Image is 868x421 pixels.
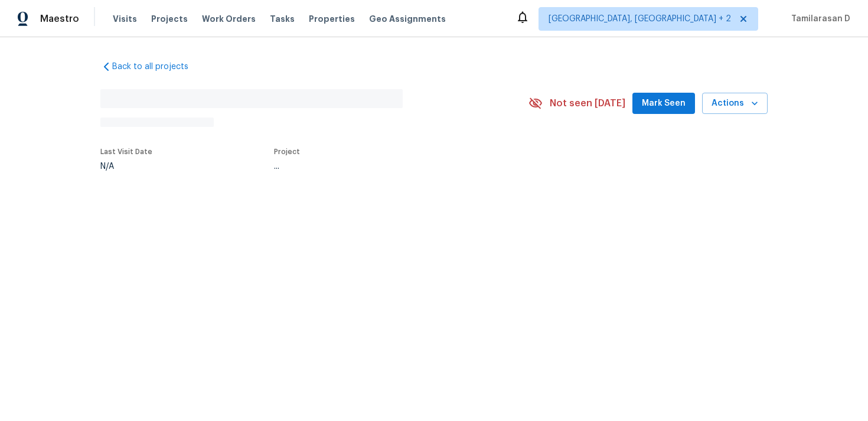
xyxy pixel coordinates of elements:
span: Maestro [40,13,79,25]
button: Actions [702,93,768,115]
span: Geo Assignments [369,13,446,25]
span: Last Visit Date [100,148,152,155]
button: Mark Seen [632,93,695,115]
span: Tamilarasan D [787,13,850,25]
a: Back to all projects [100,61,214,73]
span: Mark Seen [642,96,686,111]
span: Work Orders [202,13,256,25]
div: ... [274,162,501,171]
span: [GEOGRAPHIC_DATA], [GEOGRAPHIC_DATA] + 2 [549,13,731,25]
span: Project [274,148,300,155]
span: Properties [309,13,355,25]
div: N/A [100,162,152,171]
span: Projects [151,13,188,25]
span: Visits [113,13,137,25]
span: Actions [712,96,758,111]
span: Tasks [270,15,295,23]
span: Not seen [DATE] [550,97,625,109]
